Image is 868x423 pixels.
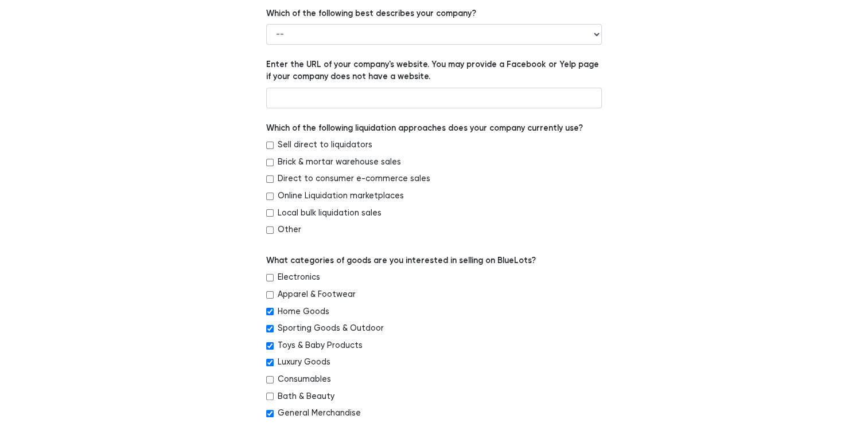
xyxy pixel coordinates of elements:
input: Electronics [266,274,274,281]
label: Toys & Baby Products [278,339,363,352]
input: Consumables [266,376,274,383]
input: Direct to consumer e-commerce sales [266,175,274,183]
input: Toys & Baby Products [266,342,274,350]
label: Electronics [278,271,320,284]
label: Sporting Goods & Outdoor [278,322,384,335]
label: Which of the following best describes your company? [266,7,476,20]
label: Direct to consumer e-commerce sales [278,173,430,185]
input: Bath & Beauty [266,393,274,400]
input: Brick & mortar warehouse sales [266,159,274,166]
label: Local bulk liquidation sales [278,207,382,220]
label: Home Goods [278,305,329,318]
label: General Merchandise [278,407,361,420]
label: Brick & mortar warehouse sales [278,156,401,169]
input: Sell direct to liquidators [266,142,274,149]
input: Apparel & Footwear [266,291,274,299]
input: Local bulk liquidation sales [266,209,274,217]
input: Luxury Goods [266,359,274,366]
label: Apparel & Footwear [278,288,356,301]
label: What categories of goods are you interested in selling on BlueLots? [266,254,536,267]
label: Other [278,224,301,236]
label: Luxury Goods [278,356,330,369]
input: General Merchandise [266,410,274,417]
label: Bath & Beauty [278,390,334,403]
input: Other [266,226,274,234]
input: Sporting Goods & Outdoor [266,325,274,332]
label: Online Liquidation marketplaces [278,190,404,202]
input: Online Liquidation marketplaces [266,193,274,200]
label: Consumables [278,373,331,386]
label: Sell direct to liquidators [278,139,372,151]
label: Which of the following liquidation approaches does your company currently use? [266,122,583,135]
input: Home Goods [266,308,274,315]
label: Enter the URL of your company's website. You may provide a Facebook or Yelp page if your company ... [266,58,602,83]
